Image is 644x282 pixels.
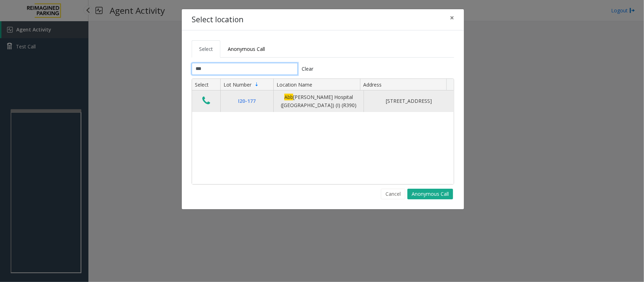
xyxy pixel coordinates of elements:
span: Anonymous Call [228,46,265,52]
span: Abb [284,94,293,100]
button: Close [445,9,459,27]
div: [STREET_ADDRESS] [368,97,449,105]
ul: Tabs [192,40,454,58]
th: Select [192,79,220,91]
span: × [450,13,454,23]
div: Data table [192,79,454,184]
div: I20-177 [225,97,269,105]
button: Cancel [381,189,405,199]
button: Clear [298,63,318,75]
div: [PERSON_NAME] Hospital ([GEOGRAPHIC_DATA]) (I) (R390) [278,93,359,109]
span: Location Name [277,81,312,88]
span: Select [199,46,213,52]
span: Lot Number [224,81,251,88]
span: Sortable [254,82,260,87]
h4: Select location [192,14,243,25]
button: Anonymous Call [407,189,453,199]
span: Address [363,81,382,88]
